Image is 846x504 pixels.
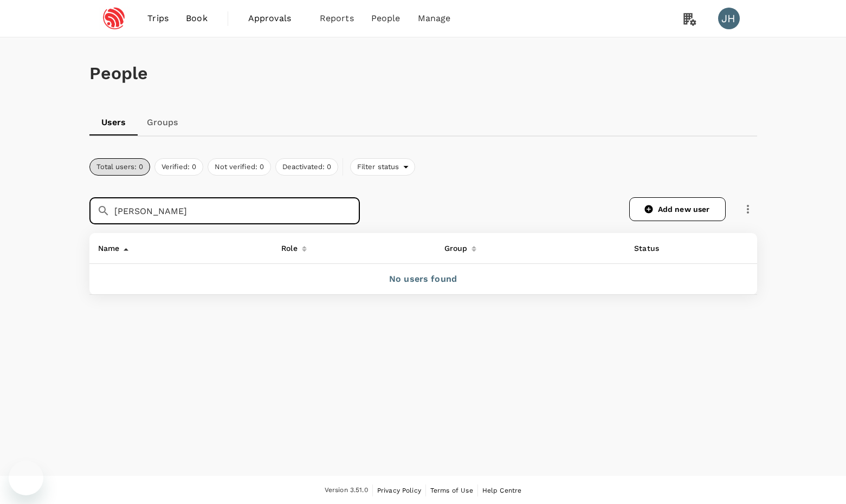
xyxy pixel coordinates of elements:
div: Name [94,237,120,255]
div: Role [277,237,298,255]
span: Manage [418,12,451,25]
button: Deactivated: 0 [275,158,338,176]
img: Espressif Systems Singapore Pte Ltd [89,7,139,30]
a: Terms of Use [430,484,473,496]
div: JH [718,8,740,29]
span: Version 3.51.0 [325,485,368,496]
div: Filter status [350,158,416,176]
span: Trips [147,12,169,25]
p: No users found [98,273,748,286]
span: Terms of Use [430,487,473,494]
span: Filter status [351,162,404,172]
input: Search for a user [114,197,360,224]
button: Verified: 0 [154,158,203,176]
span: Book [186,12,208,25]
span: Privacy Policy [377,487,421,494]
th: Status [625,233,690,264]
button: Not verified: 0 [208,158,271,176]
span: Reports [320,12,354,25]
a: Privacy Policy [377,484,421,496]
span: People [371,12,401,25]
iframe: Button to launch messaging window [9,461,43,495]
a: Groups [138,109,187,135]
button: Total users: 0 [89,158,150,176]
div: Group [440,237,468,255]
span: Approvals [248,12,302,25]
a: Add new user [629,197,726,221]
h1: People [89,63,757,83]
a: Users [89,109,138,135]
span: Help Centre [482,487,522,494]
a: Help Centre [482,484,522,496]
